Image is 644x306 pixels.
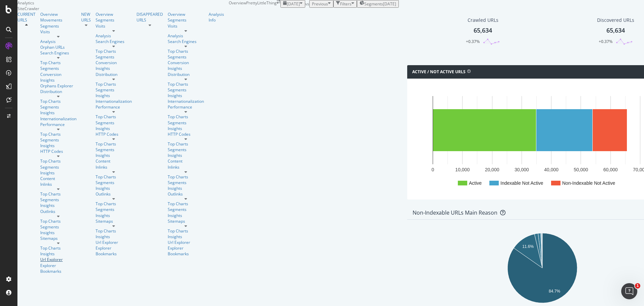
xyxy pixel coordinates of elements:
[40,98,76,104] div: Top Charts
[485,167,499,172] text: 20,000
[96,141,132,147] a: Top Charts
[168,104,204,110] a: Performance
[96,114,132,120] a: Top Charts
[621,283,637,299] iframe: Intercom live chat
[96,65,132,71] a: Insights
[40,77,76,83] a: Insights
[40,218,76,224] a: Top Charts
[40,251,76,257] a: Insights
[168,81,204,87] a: Top Charts
[96,48,132,54] div: Top Charts
[96,98,132,104] a: Internationalization
[474,26,492,35] div: 65,634
[168,141,204,147] div: Top Charts
[40,131,76,137] a: Top Charts
[168,93,204,98] div: Insights
[40,122,76,127] div: Performance
[96,60,132,65] a: Conversion
[96,228,132,234] a: Top Charts
[168,158,204,164] a: Content
[466,39,480,44] div: +0.37%
[81,11,91,23] a: NEW URLS
[168,17,204,23] a: Segments
[96,174,132,180] a: Top Charts
[96,120,132,126] div: Segments
[603,167,618,172] text: 60,000
[168,114,204,120] div: Top Charts
[168,120,204,126] div: Segments
[209,11,224,23] div: Analysis Info
[96,213,132,218] a: Insights
[40,72,76,77] div: Conversion
[96,33,132,39] div: Analysis
[40,164,76,170] a: Segments
[40,116,76,122] div: Internationalization
[96,131,132,137] div: HTTP Codes
[96,54,132,60] a: Segments
[40,83,76,89] a: Orphans Explorer
[383,1,396,7] div: [DATE]
[96,201,132,207] a: Top Charts
[168,228,204,234] div: Top Charts
[40,235,76,241] div: Sitemaps
[96,81,132,87] a: Top Charts
[40,11,76,17] a: Overview
[96,93,132,98] div: Insights
[40,17,76,23] div: Movements
[40,104,76,110] a: Segments
[96,164,132,170] a: Inlinks
[40,209,76,214] div: Outlinks
[549,289,560,294] text: 84.7%
[96,152,132,158] a: Insights
[455,167,470,172] text: 10,000
[40,230,76,235] div: Insights
[96,17,132,23] div: Segments
[168,126,204,131] a: Insights
[96,239,132,245] a: Url Explorer
[599,39,612,44] div: +0.37%
[168,164,204,170] div: Inlinks
[168,33,204,39] a: Analysis
[168,54,204,60] a: Segments
[96,245,132,257] a: Explorer Bookmarks
[168,207,204,212] div: Segments
[40,191,76,197] a: Top Charts
[168,48,204,54] a: Top Charts
[40,23,76,29] div: Segments
[168,191,204,197] a: Outlinks
[96,72,132,77] a: Distribution
[168,152,204,158] a: Insights
[168,218,204,224] a: Sitemaps
[413,209,497,216] div: Non-Indexable URLs Main Reason
[168,11,204,17] div: Overview
[96,218,132,224] div: Sitemaps
[412,69,466,75] h4: Active / Not Active URLs
[96,207,132,212] a: Segments
[168,201,204,207] a: Top Charts
[40,224,76,230] a: Segments
[96,185,132,191] div: Insights
[168,98,204,104] a: Internationalization
[96,11,132,17] a: Overview
[96,126,132,131] div: Insights
[168,65,204,71] a: Insights
[544,167,558,172] text: 40,000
